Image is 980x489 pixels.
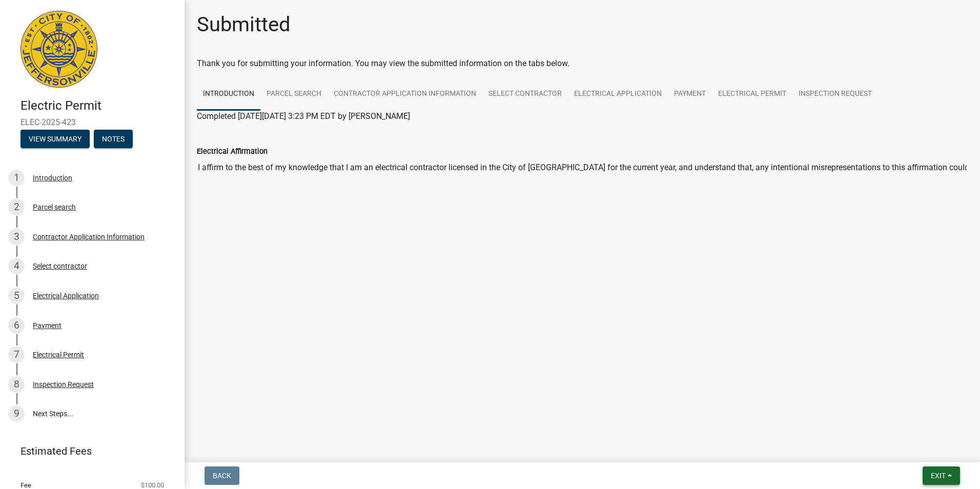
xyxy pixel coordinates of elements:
div: Contractor Application Information [33,233,145,240]
a: Contractor Application Information [328,78,482,111]
button: Exit [923,466,960,485]
div: 5 [8,288,25,304]
div: 7 [8,347,25,363]
a: Inspection Request [792,78,878,111]
a: Payment [668,78,712,111]
div: 1 [8,170,25,186]
a: Electrical Application [568,78,668,111]
wm-modal-confirm: Summary [21,135,90,144]
button: Notes [94,130,133,148]
a: Parcel search [260,78,328,111]
span: Back [213,472,231,480]
h4: Electric Permit [21,98,176,113]
button: Back [205,466,239,485]
div: 9 [8,405,25,422]
img: City of Jeffersonville, Indiana [21,11,97,88]
button: View Summary [21,130,90,148]
div: Parcel search [33,203,76,211]
a: Electrical Permit [712,78,792,111]
div: Inspection Request [33,381,94,388]
div: Payment [33,322,62,329]
span: Exit [931,472,946,480]
h1: Submitted [197,12,291,37]
span: $100.00 [141,482,164,488]
a: Introduction [197,78,260,111]
div: 6 [8,317,25,334]
div: Electrical Application [33,292,99,299]
div: Electrical Permit [33,351,84,358]
span: ELEC-2025-423 [21,117,164,127]
div: Select contractor [33,262,87,270]
span: Completed [DATE][DATE] 3:23 PM EDT by [PERSON_NAME] [197,111,410,121]
div: 3 [8,229,25,245]
div: Thank you for submitting your information. You may view the submitted information on the tabs below. [197,57,968,70]
a: Estimated Fees [8,441,168,461]
a: Select contractor [482,78,568,111]
wm-modal-confirm: Notes [94,135,133,144]
div: 2 [8,199,25,215]
div: Introduction [33,174,72,181]
div: 8 [8,376,25,393]
span: Fee [21,482,31,488]
label: Electrical Affirmation [197,148,268,155]
div: 4 [8,258,25,274]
